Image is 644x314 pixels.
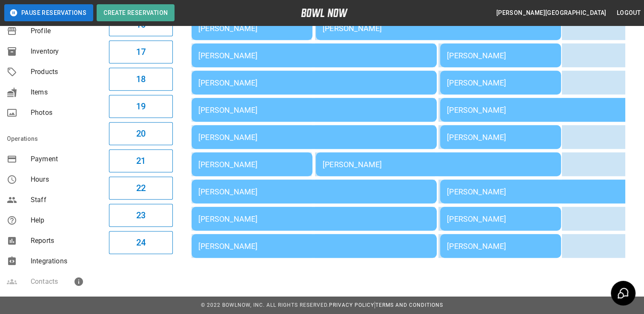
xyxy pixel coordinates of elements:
div: [PERSON_NAME] [323,24,554,33]
div: [PERSON_NAME] [198,78,430,87]
a: Privacy Policy [329,302,374,308]
div: [PERSON_NAME] [198,160,306,169]
button: 19 [109,95,173,118]
h6: 21 [136,154,146,168]
button: 20 [109,122,173,145]
span: Staff [31,195,95,205]
div: [PERSON_NAME] [198,242,430,251]
button: Logout [613,5,644,21]
div: [PERSON_NAME] [198,133,430,142]
div: [PERSON_NAME] [447,133,554,142]
h6: 23 [136,208,146,222]
div: [PERSON_NAME] [323,160,554,169]
button: Create Reservation [97,4,175,21]
div: [PERSON_NAME] [198,106,430,114]
div: [PERSON_NAME] [198,187,430,196]
div: [PERSON_NAME] [198,24,306,33]
span: Payment [31,154,95,164]
button: 24 [109,231,173,254]
button: 21 [109,149,173,172]
img: logo [301,9,348,17]
div: [PERSON_NAME] [198,214,430,223]
button: 23 [109,204,173,227]
h6: 17 [136,45,146,59]
button: 17 [109,40,173,63]
span: Integrations [31,256,95,266]
button: 22 [109,177,173,200]
button: Pause Reservations [4,4,93,21]
div: [PERSON_NAME] [447,78,554,87]
span: Photos [31,108,95,118]
h6: 20 [136,127,146,140]
div: [PERSON_NAME] [198,51,430,60]
h6: 24 [136,236,146,249]
span: Help [31,215,95,226]
span: Profile [31,26,95,36]
span: Hours [31,174,95,185]
span: Reports [31,236,95,246]
span: Products [31,67,95,77]
button: 18 [109,68,173,91]
a: Terms and Conditions [375,302,443,308]
div: [PERSON_NAME] [447,51,554,60]
span: © 2022 BowlNow, Inc. All Rights Reserved. [201,302,329,308]
h6: 18 [136,72,146,86]
span: Inventory [31,46,95,57]
div: [PERSON_NAME] [447,242,554,251]
h6: 22 [136,181,146,195]
button: [PERSON_NAME][GEOGRAPHIC_DATA] [493,5,610,21]
h6: 19 [136,100,146,113]
span: Items [31,87,95,97]
div: [PERSON_NAME] [447,214,554,223]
